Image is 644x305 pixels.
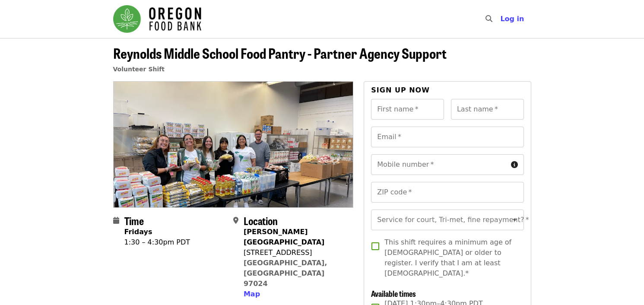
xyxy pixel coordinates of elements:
span: Sign up now [371,86,430,94]
input: ZIP code [371,182,523,203]
img: Reynolds Middle School Food Pantry - Partner Agency Support organized by Oregon Food Bank [114,82,353,207]
input: Mobile number [371,154,507,175]
input: Last name [451,99,524,120]
img: Oregon Food Bank - Home [113,5,201,33]
i: search icon [485,15,492,23]
div: 1:30 – 4:30pm PDT [124,237,190,248]
button: Open [509,214,521,226]
a: Volunteer Shift [113,66,165,73]
span: This shift requires a minimum age of [DEMOGRAPHIC_DATA] or older to register. I verify that I am ... [384,237,517,279]
span: Time [124,213,144,228]
button: Map [244,289,260,299]
strong: [PERSON_NAME][GEOGRAPHIC_DATA] [244,228,324,246]
i: map-marker-alt icon [233,216,238,225]
input: Email [371,127,523,147]
div: [STREET_ADDRESS] [244,248,346,258]
span: Reynolds Middle School Food Pantry - Partner Agency Support [113,43,447,63]
span: Map [244,290,260,298]
span: Available times [371,288,416,299]
span: Log in [500,15,524,23]
button: Log in [493,10,531,28]
input: First name [371,99,444,120]
i: calendar icon [113,216,119,225]
span: Location [244,213,278,228]
input: Search [498,9,504,29]
a: [GEOGRAPHIC_DATA], [GEOGRAPHIC_DATA] 97024 [244,259,327,288]
i: circle-info icon [511,161,518,169]
strong: Fridays [124,228,152,236]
